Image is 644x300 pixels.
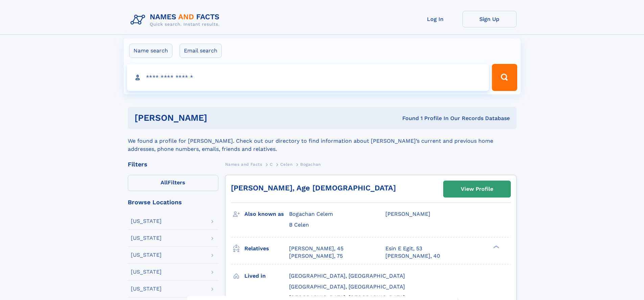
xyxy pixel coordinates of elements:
[127,64,489,91] input: search input
[131,235,162,241] div: [US_STATE]
[128,175,218,191] label: Filters
[129,44,172,58] label: Name search
[161,179,168,186] span: All
[128,161,218,167] div: Filters
[128,11,225,29] img: Logo Names and Facts
[244,208,289,220] h3: Also known as
[289,283,405,290] span: [GEOGRAPHIC_DATA], [GEOGRAPHIC_DATA]
[305,115,510,122] div: Found 1 Profile In Our Records Database
[385,211,430,217] span: [PERSON_NAME]
[131,252,162,258] div: [US_STATE]
[461,181,493,197] div: View Profile
[462,11,517,27] a: Sign Up
[244,243,289,254] h3: Relatives
[270,160,273,168] a: C
[444,181,510,197] a: View Profile
[385,245,422,252] a: Esin E Egit, 53
[289,245,343,252] a: [PERSON_NAME], 45
[408,11,462,27] a: Log In
[289,273,405,279] span: [GEOGRAPHIC_DATA], [GEOGRAPHIC_DATA]
[131,269,162,275] div: [US_STATE]
[244,270,289,282] h3: Lived in
[300,162,321,167] span: Bogachan
[231,184,396,192] a: [PERSON_NAME], Age [DEMOGRAPHIC_DATA]
[280,160,292,168] a: Celen
[492,64,517,91] button: Search Button
[289,222,309,228] span: B Celen
[225,160,262,168] a: Names and Facts
[135,114,305,122] h1: [PERSON_NAME]
[289,211,333,217] span: Bogachan Celem
[280,162,292,167] span: Celen
[385,252,440,260] a: [PERSON_NAME], 40
[131,286,162,292] div: [US_STATE]
[270,162,273,167] span: C
[180,44,222,58] label: Email search
[128,199,218,205] div: Browse Locations
[128,129,517,153] div: We found a profile for [PERSON_NAME]. Check out our directory to find information about [PERSON_N...
[131,218,162,224] div: [US_STATE]
[492,245,500,249] div: ❯
[289,252,343,260] a: [PERSON_NAME], 75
